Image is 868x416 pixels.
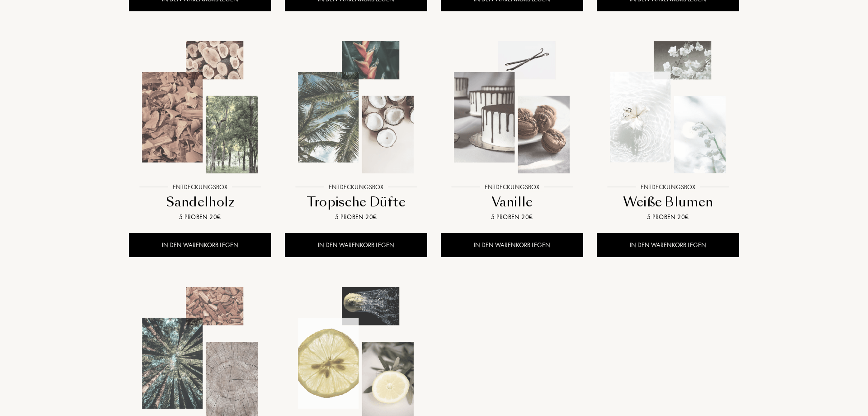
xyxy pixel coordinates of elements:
img: Tropische Düfte [286,37,426,178]
div: IN DEN WARENKORB LEGEN [129,233,271,257]
div: IN DEN WARENKORB LEGEN [285,233,427,257]
div: 5 Proben 20€ [444,212,580,222]
div: 5 Proben 20€ [132,212,268,222]
img: Vanille [442,37,582,178]
div: 5 Proben 20€ [600,212,736,222]
img: Sandelholz [130,37,270,178]
img: Weiße Blumen [598,37,738,178]
div: IN DEN WARENKORB LEGEN [597,233,739,257]
div: IN DEN WARENKORB LEGEN [441,233,583,257]
div: 5 Proben 20€ [288,212,424,222]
